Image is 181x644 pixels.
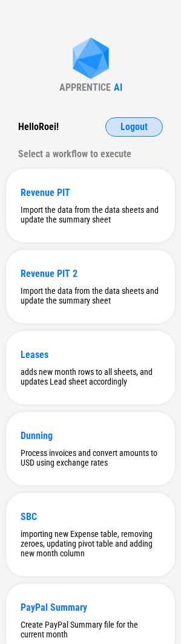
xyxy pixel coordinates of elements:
[21,620,160,639] div: Create PayPal Summary file for the current month
[18,145,163,164] div: Select a workflow to execute
[21,349,160,360] div: Leases
[21,367,160,386] div: adds new month rows to all sheets, and updates Lead sheet accordingly
[120,122,148,132] span: Logout
[21,205,160,224] div: Import the data from the data sheets and update the summary sheet
[21,529,160,558] div: importing new Expense table, removing zeroes, updating pivot table and adding new month column
[67,37,115,82] img: Apprentice AI
[21,286,160,305] div: Import the data from the data sheets and update the summary sheet
[21,187,160,198] div: Revenue PIT
[59,82,111,93] div: APPRENTICE
[114,82,122,93] div: AI
[21,602,160,613] div: PayPal Summary
[21,448,160,467] div: Process invoices and convert amounts to USD using exchange rates
[18,117,59,137] div: Hello Roei !
[21,511,160,522] div: SBC
[21,430,160,441] div: Dunning
[105,117,163,137] button: Logout
[21,268,160,279] div: Revenue PIT 2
